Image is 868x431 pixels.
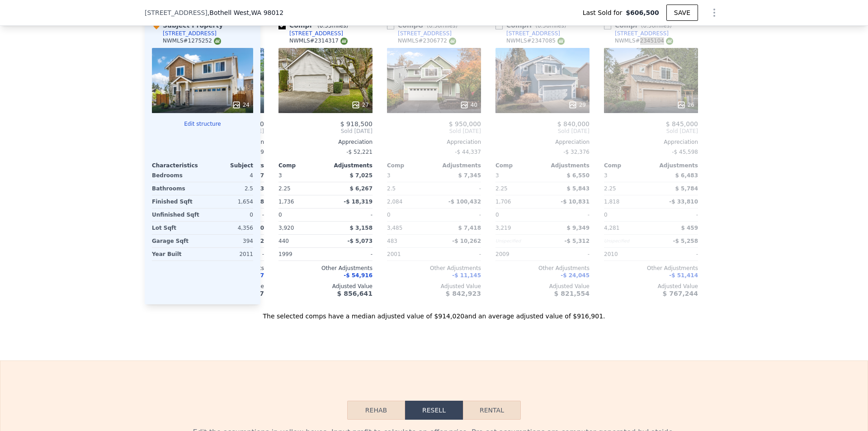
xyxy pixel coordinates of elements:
div: 2.5 [204,182,253,195]
div: [STREET_ADDRESS] [398,30,452,37]
span: Sold [DATE] [604,128,698,135]
a: [STREET_ADDRESS] [387,30,452,37]
div: Adjusted Value [278,283,373,290]
div: 40 [460,100,477,109]
span: $ 5,784 [675,185,698,192]
span: 1,818 [604,199,619,205]
span: 0 [604,212,608,218]
span: 4,281 [604,225,619,231]
div: Unspecified [604,235,649,247]
span: 0.56 [429,23,441,29]
div: [STREET_ADDRESS] [506,30,560,37]
div: [STREET_ADDRESS] [289,30,343,37]
div: - [327,208,373,221]
button: Rental [463,401,521,420]
div: 2.5 [387,182,432,195]
div: - [327,248,373,260]
span: ( miles) [532,23,570,29]
button: Edit structure [152,120,253,128]
div: Appreciation [278,138,373,146]
div: NWMLS # 2345104 [615,37,673,45]
span: 0.53 [320,23,332,29]
span: $ 7,345 [458,172,481,179]
img: NWMLS Logo [340,38,348,45]
div: 1999 [278,248,324,260]
span: $ 918,500 [340,120,373,128]
span: $ 6,483 [675,172,698,179]
span: 3,485 [387,225,402,231]
div: 0 [204,208,253,221]
span: $ 459 [681,225,698,231]
div: 2011 [204,248,253,260]
div: Adjusted Value [495,283,590,290]
div: Comp [604,162,651,169]
span: 3 [604,172,608,179]
span: $ 3,158 [350,225,373,231]
div: 2.25 [495,182,541,195]
span: $ 856,641 [337,290,373,297]
div: Bedrooms [152,169,201,182]
div: 2001 [387,248,432,260]
div: - [436,208,481,221]
span: [STREET_ADDRESS] [145,8,208,17]
div: 4 [204,169,253,182]
img: NWMLS Logo [666,38,673,45]
span: 3 [495,172,499,179]
a: [STREET_ADDRESS] [278,30,343,37]
span: $ 950,000 [449,120,481,128]
div: Appreciation [604,138,698,146]
div: 27 [351,100,369,109]
div: - [544,248,590,260]
span: -$ 33,810 [669,199,698,205]
span: $ 845,000 [666,120,698,128]
span: 3 [387,172,391,179]
div: Comp [387,162,434,169]
div: Lot Sqft [152,222,201,234]
span: $ 7,418 [458,225,481,231]
div: 4,356 [204,222,253,234]
span: -$ 54,916 [344,272,373,279]
div: - [436,248,481,260]
div: The selected comps have a median adjusted value of $914,020 and an average adjusted value of $916... [145,304,723,321]
div: Characteristics [152,162,203,169]
div: 2.25 [278,182,324,195]
div: 2.25 [604,182,649,195]
div: - [544,208,590,221]
button: Show Options [705,4,723,22]
img: NWMLS Logo [557,38,565,45]
div: Adjustments [542,162,590,169]
span: -$ 24,045 [561,272,590,279]
button: SAVE [666,5,698,21]
span: -$ 44,337 [455,149,481,155]
div: NWMLS # 2306772 [398,37,456,45]
span: $ 6,550 [567,172,590,179]
a: [STREET_ADDRESS] [495,30,560,37]
span: $ 821,554 [554,290,590,297]
div: - [653,208,698,221]
span: ( miles) [314,23,352,29]
span: 3,219 [495,225,511,231]
span: -$ 10,262 [452,238,481,244]
div: Garage Sqft [152,235,201,247]
div: 26 [677,100,694,109]
div: NWMLS # 2314317 [289,37,348,45]
div: Finished Sqft [152,195,201,208]
span: 440 [278,238,289,244]
div: NWMLS # 1275252 [163,37,221,45]
button: Rehab [347,401,405,420]
span: $ 9,349 [567,225,590,231]
div: [STREET_ADDRESS] [163,30,217,37]
span: $ 840,000 [557,120,590,128]
div: Adjustments [651,162,698,169]
div: Other Adjustments [495,265,590,272]
div: Appreciation [495,138,590,146]
span: 0.56 [643,23,655,29]
span: -$ 51,414 [669,272,698,279]
span: 0 [387,212,391,218]
div: 29 [568,100,586,109]
div: 394 [204,235,253,247]
div: Adjusted Value [387,283,481,290]
img: NWMLS Logo [214,38,221,45]
div: Adjustments [434,162,481,169]
span: $ 5,843 [567,185,590,192]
